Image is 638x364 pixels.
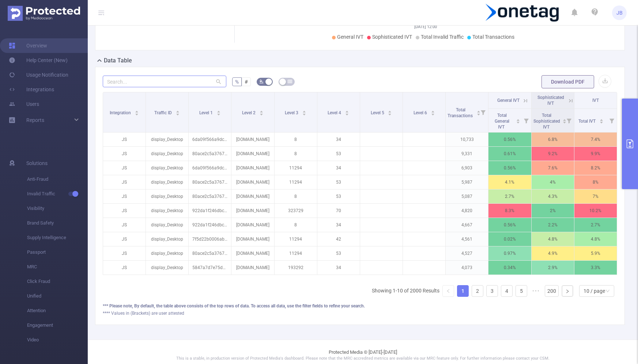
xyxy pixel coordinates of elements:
p: 0.56% [488,218,531,232]
p: 7% [574,189,617,203]
p: [DOMAIN_NAME] [231,218,274,232]
div: Sort [302,110,306,114]
i: icon: table [288,79,292,84]
i: icon: caret-up [302,110,306,112]
p: 0.61% [488,147,531,161]
p: 8 [275,218,317,232]
li: 4 [501,285,513,297]
li: 1 [457,285,469,297]
span: Video [27,333,88,347]
p: 53 [317,189,360,203]
i: icon: caret-up [216,110,220,112]
p: 8 [275,147,317,161]
i: icon: caret-down [302,112,306,115]
p: display_Desktop [146,261,188,275]
p: 5,987 [446,175,488,189]
p: 0.56% [488,133,531,146]
i: icon: left [446,289,450,293]
i: icon: bg-colors [259,79,264,84]
i: icon: caret-up [259,110,263,112]
p: display_Desktop [146,133,188,146]
p: 3.3% [574,261,617,275]
p: 53 [317,175,360,189]
i: icon: caret-down [388,112,392,115]
p: 53 [317,246,360,260]
p: [DOMAIN_NAME] [231,261,274,275]
span: Integration [110,110,132,115]
p: 2.7% [574,218,617,232]
p: 0.97% [488,246,531,260]
div: Sort [175,110,180,114]
i: icon: caret-up [477,110,481,112]
li: 200 [545,285,559,297]
div: *** Please note, By default, the table above consists of the top rows of data. To access all data... [103,303,617,309]
span: Brand Safety [27,216,88,230]
span: Level 5 [371,110,385,115]
i: Filter menu [564,109,574,132]
i: icon: caret-up [516,118,520,120]
p: 4% [532,175,574,189]
p: 922da1f246dbc17 [189,204,231,218]
p: 8 [275,189,317,203]
i: Filter menu [478,92,488,132]
i: icon: caret-down [259,112,263,115]
span: Engagement [27,318,88,333]
span: IVT [592,98,599,103]
a: 4 [501,286,512,296]
p: [DOMAIN_NAME] [231,133,274,146]
input: Search... [103,76,226,87]
li: Next Page [562,285,573,297]
p: 9,331 [446,147,488,161]
p: JS [103,147,146,161]
p: 0.34% [488,261,531,275]
a: 5 [516,286,527,296]
i: icon: down [605,289,610,294]
span: Total General IVT [495,113,509,130]
p: 8.3% [488,204,531,218]
a: Reports [26,113,44,127]
p: JS [103,218,146,232]
span: Total Sophisticated IVT [533,113,560,130]
i: icon: caret-down [563,120,567,123]
span: Level 2 [242,110,257,115]
i: icon: caret-up [599,118,603,120]
a: Usage Notification [9,68,68,82]
a: Overview [9,38,47,53]
a: Help Center (New) [9,53,68,68]
a: 2 [472,286,483,296]
div: Sort [431,110,435,114]
span: General IVT [337,34,363,40]
a: 200 [545,286,558,296]
p: 323729 [275,204,317,218]
p: 10.2% [574,204,617,218]
p: display_Desktop [146,161,188,175]
i: icon: caret-up [563,118,567,120]
p: 8 [275,133,317,146]
div: Sort [516,118,520,122]
a: Users [9,97,39,111]
span: MRC [27,260,88,274]
p: 2% [532,204,574,218]
p: display_Desktop [146,232,188,246]
p: JS [103,189,146,203]
span: Anti-Fraud [27,172,88,187]
p: [DOMAIN_NAME] [231,246,274,260]
tspan: [DATE] 12:00 [414,24,437,29]
a: Integrations [9,82,54,97]
p: 4.8% [532,232,574,246]
p: JS [103,204,146,218]
span: ••• [530,285,542,297]
p: 4.9% [532,246,574,260]
p: 193292 [275,261,317,275]
p: 2.2% [532,218,574,232]
i: icon: caret-down [431,112,435,115]
i: icon: caret-down [176,112,180,115]
i: icon: caret-down [216,112,220,115]
i: icon: caret-down [345,112,349,115]
p: 9.2% [532,147,574,161]
span: Sophisticated IVT [537,95,564,106]
i: icon: caret-down [135,112,139,115]
p: 922da1f246dbc17 [189,218,231,232]
p: 4,527 [446,246,488,260]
